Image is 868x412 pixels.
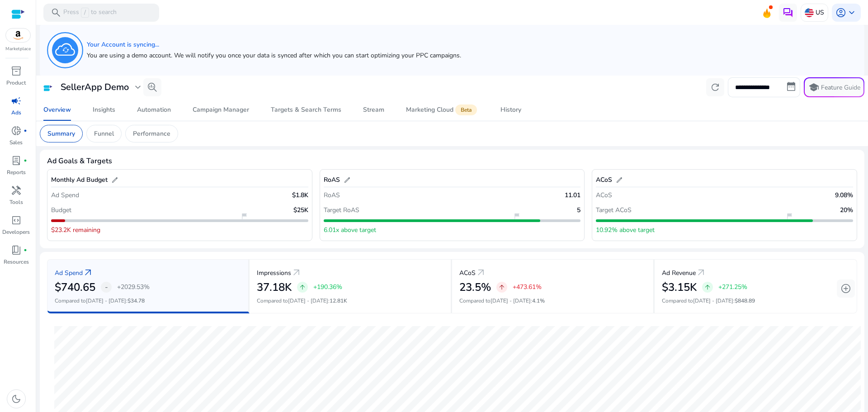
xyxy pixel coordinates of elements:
span: fiber_manual_record [24,129,27,133]
div: Marketing Cloud [406,106,479,114]
div: Overview [43,107,71,113]
h5: Monthly Ad Budget [51,176,108,184]
span: add_circle [840,283,851,294]
span: dark_mode [11,393,22,404]
span: account_circle [835,7,846,18]
button: refresh [706,78,724,96]
div: History [500,107,521,113]
p: Compared to : [459,297,646,305]
span: handyman [11,185,22,196]
p: +2029.53% [117,284,150,290]
span: / [81,8,89,18]
h5: RoAS [324,176,340,184]
p: $23.2K remaining [51,225,100,235]
a: arrow_outward [83,267,94,278]
h5: ACoS [596,176,612,184]
span: search_insights [147,82,158,93]
span: [DATE] - [DATE] [491,297,531,304]
span: [DATE] - [DATE] [288,297,328,304]
h4: Ad Goals & Targets [47,157,112,166]
span: edit [111,176,118,184]
span: edit [616,176,623,184]
h2: 23.5% [459,281,491,294]
p: Impressions [257,268,291,278]
p: Ads [11,109,21,117]
p: 9.08% [835,190,853,200]
p: Ad Revenue [662,268,696,278]
h2: 37.18K [257,281,292,294]
p: Reports [7,168,26,176]
p: ACoS [459,268,476,278]
p: Summary [47,129,75,138]
p: Compared to : [257,297,443,305]
h2: $740.65 [55,281,95,294]
span: $848.89 [735,297,755,304]
p: Ad Spend [55,268,83,278]
h5: You are using a demo account. We will notify you once your data is synced after which you can sta... [87,52,461,60]
p: Budget [51,205,71,215]
p: Product [6,79,26,87]
span: code_blocks [11,215,22,226]
p: +271.25% [718,284,747,290]
p: Tools [9,198,23,206]
p: 11.01 [565,190,580,200]
p: Funnel [94,129,114,138]
div: Stream [363,107,384,113]
p: Target RoAS [324,205,359,215]
span: school [808,82,819,93]
span: donut_small [11,125,22,136]
span: flag_2 [513,213,520,220]
h3: SellerApp Demo [61,82,129,93]
span: inventory_2 [11,66,22,76]
p: Compared to : [55,297,241,305]
span: - [105,282,108,293]
span: flag_2 [241,213,248,220]
button: schoolFeature Guide [804,77,864,97]
span: fiber_manual_record [24,248,27,252]
p: Target ACoS [596,205,632,215]
div: Targets & Search Terms [271,107,341,113]
h2: $3.15K [662,281,697,294]
span: fiber_manual_record [24,159,27,162]
span: arrow_upward [498,284,505,291]
span: arrow_upward [704,284,711,291]
button: search_insights [143,78,161,96]
div: Automation [137,107,171,113]
p: Sales [9,138,23,147]
p: $25K [293,205,308,215]
p: Developers [2,228,30,236]
span: arrow_outward [476,267,486,278]
span: keyboard_arrow_down [846,7,857,18]
p: Marketplace [5,46,31,52]
span: 12.81K [330,297,347,304]
button: add_circle [837,279,855,298]
span: [DATE] - [DATE] [693,297,733,304]
p: Press to search [63,8,117,18]
span: edit [344,176,351,184]
p: 6.01x above target [324,225,376,235]
a: arrow_outward [291,267,302,278]
p: RoAS [324,190,340,200]
p: ACoS [596,190,612,200]
p: 5 [577,205,580,215]
div: Campaign Manager [193,107,249,113]
img: amazon.svg [6,28,30,42]
span: [DATE] - [DATE] [86,297,126,304]
img: us.svg [805,8,814,17]
p: $1.8K [292,190,308,200]
p: US [816,5,824,20]
p: Ad Spend [51,190,79,200]
span: $34.78 [127,297,145,304]
span: 4.1% [532,297,545,304]
p: Feature Guide [821,83,860,92]
p: 10.92% above target [596,225,655,235]
p: 20% [840,205,853,215]
p: +190.36% [313,284,342,290]
a: arrow_outward [696,267,707,278]
p: Compared to : [662,297,849,305]
h5: Your Account is syncing... [87,41,461,49]
span: Beta [455,104,477,115]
